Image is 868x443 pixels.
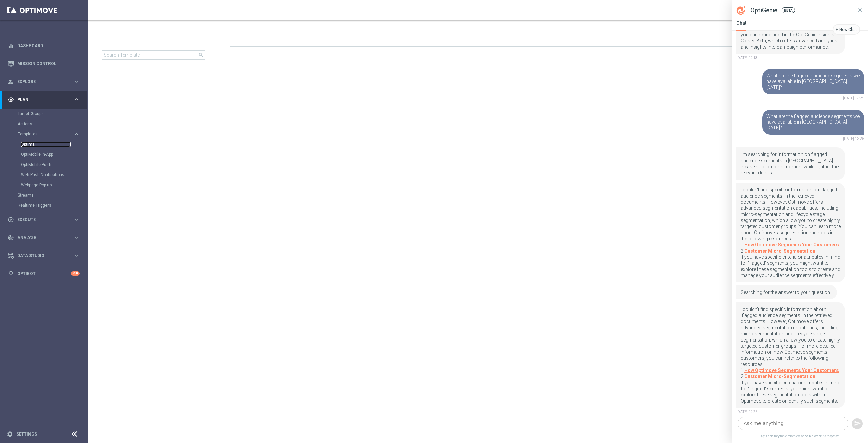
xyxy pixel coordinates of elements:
span: search [198,52,204,58]
a: Actions [18,121,71,127]
div: Explore [8,79,73,85]
div: Optibot [8,264,80,282]
i: gps_fixed [8,97,14,103]
i: keyboard_arrow_right [73,252,80,259]
div: Analyze [8,235,73,241]
i: keyboard_arrow_right [73,234,80,241]
a: OptiMobile Push [21,162,71,167]
a: Optimail [21,142,71,147]
div: Execute [8,217,73,223]
input: Search Template [102,50,205,60]
a: Realtime Triggers [18,203,71,208]
button: gps_fixed Plan keyboard_arrow_right [7,97,80,103]
a: Web Push Notifications [21,172,71,178]
div: Streams [18,190,87,200]
div: Templates [18,132,73,136]
p: I couldn't find specific information about 'flagged audience segments' in the retrieved documents... [741,306,841,404]
div: + New Chat [836,27,857,33]
div: Chat [736,20,746,31]
i: person_search [8,79,14,85]
div: Templates [18,129,87,190]
i: play_circle_outline [8,217,14,223]
div: Actions [18,119,87,129]
div: Dashboard [8,37,80,55]
a: Customer Micro-Segmentation [744,248,815,254]
span: BETA [782,7,795,13]
p: I couldn't find specific information on 'flagged audience segments' in the retrieved documents. H... [741,187,841,278]
i: settings [7,431,13,437]
i: keyboard_arrow_right [73,96,80,103]
span: Execute [17,218,73,222]
div: Target Groups [18,109,87,119]
button: Mission Control [7,61,80,67]
div: Mission Control [8,55,80,73]
a: Customer Micro-Segmentation [744,374,815,379]
div: Web Push Notifications [21,170,87,180]
p: Searching for the answer to your question... [741,289,833,295]
a: Target Groups [18,111,71,116]
div: What are the flagged audience segments we have available in [GEOGRAPHIC_DATA] [DATE]? [762,110,864,135]
a: Dashboard [17,37,80,55]
i: keyboard_arrow_right [73,131,80,137]
button: person_search Explore keyboard_arrow_right [7,79,80,85]
button: Data Studio keyboard_arrow_right [7,253,80,258]
div: +10 [71,271,80,276]
a: Webpage Pop-up [21,182,71,188]
i: lightbulb [8,271,14,277]
i: keyboard_arrow_right [73,78,80,85]
button: play_circle_outline Execute keyboard_arrow_right [7,217,80,222]
div: What are the flagged audience segments we have available in [GEOGRAPHIC_DATA] [DATE]? [762,69,864,94]
button: track_changes Analyze keyboard_arrow_right [7,235,80,240]
button: lightbulb Optibot +10 [7,271,80,276]
span: OptiGenie may make mistakes, so double-check its response. [732,433,868,443]
a: Settings [16,432,37,436]
span: Analyze [17,236,73,240]
button: Templates keyboard_arrow_right [18,131,80,137]
a: OptiMobile In-App [21,152,71,157]
i: keyboard_arrow_right [73,216,80,223]
a: Mission Control [17,55,80,73]
a: Streams [18,192,71,198]
div: Plan [8,97,73,103]
span: Data Studio [17,254,73,258]
span: Explore [17,80,73,84]
span: Templates [18,132,66,136]
a: How Optimove Segments Your Customers [744,368,839,373]
div: [DATE] 13:25 [762,96,864,101]
div: [DATE] 12:25 [736,409,845,415]
a: Optibot [17,264,71,282]
div: [DATE] 13:25 [762,136,864,142]
p: I'm searching for information on flagged audience segments in [GEOGRAPHIC_DATA]. Please hold on f... [741,151,841,176]
a: How Optimove Segments Your Customers [744,242,839,247]
div: OptiMobile Push [21,160,87,170]
div: Optimail [21,139,87,149]
i: track_changes [8,235,14,241]
div: Realtime Triggers [18,200,87,210]
button: equalizer Dashboard [7,43,80,49]
div: Data Studio [8,253,73,259]
svg: OptiGenie Icon [737,6,746,15]
div: [DATE] 12:18 [736,55,845,61]
span: Plan [17,98,73,102]
i: equalizer [8,43,14,49]
div: OptiMobile In-App [21,149,87,160]
div: Webpage Pop-up [21,180,87,190]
